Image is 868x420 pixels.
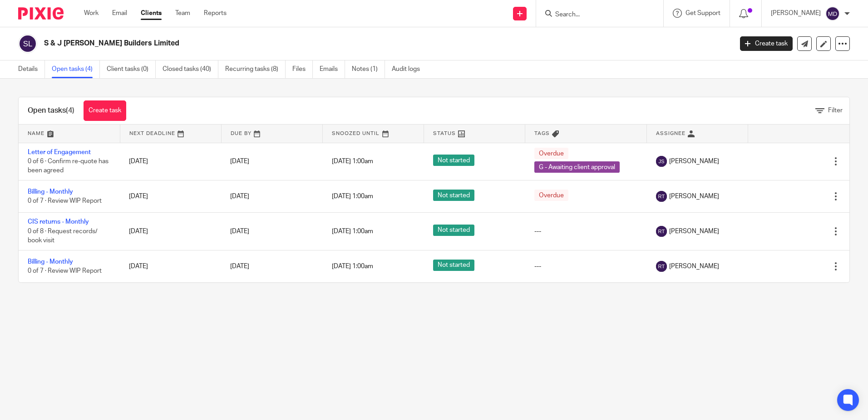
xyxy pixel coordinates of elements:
td: [DATE] [120,250,221,282]
h1: Open tasks [28,106,74,115]
img: svg%3E [825,6,840,21]
span: Overdue [534,148,568,159]
span: Not started [433,155,474,166]
a: Files [292,60,313,78]
a: Create task [740,36,793,51]
span: [DATE] [230,228,249,235]
div: --- [534,227,638,236]
span: [DATE] [230,158,249,165]
img: svg%3E [656,156,667,167]
td: [DATE] [120,143,221,180]
span: Status [433,131,456,136]
a: CIS returns - Monthly [28,219,89,225]
td: [DATE] [120,180,221,212]
h2: S & J [PERSON_NAME] Builders Limited [44,39,590,48]
span: [PERSON_NAME] [669,227,719,236]
span: [DATE] 1:00am [332,263,373,270]
span: [DATE] 1:00am [332,158,373,165]
td: [DATE] [120,213,221,250]
img: Pixie [18,7,64,20]
a: Billing - Monthly [28,259,73,265]
a: Work [84,9,99,18]
span: 0 of 7 · Review WIP Report [28,268,102,274]
span: Snoozed Until [332,131,380,136]
span: (4) [66,107,74,114]
span: Not started [433,190,474,201]
a: Email [112,9,127,18]
a: Billing - Monthly [28,189,73,195]
p: [PERSON_NAME] [771,9,821,18]
a: Closed tasks (40) [163,60,218,78]
img: svg%3E [656,261,667,272]
span: 0 of 6 · Confirm re-quote has been agreed [28,158,108,174]
span: [DATE] 1:00am [332,193,373,200]
input: Search [554,11,636,19]
span: 0 of 8 · Request records/ book visit [28,228,98,244]
a: Reports [204,9,227,18]
span: 0 of 7 · Review WIP Report [28,198,102,204]
span: [PERSON_NAME] [669,157,719,166]
span: Filter [828,107,843,114]
a: Open tasks (4) [52,60,100,78]
span: Overdue [534,190,568,201]
span: [PERSON_NAME] [669,192,719,201]
a: Emails [320,60,345,78]
a: Client tasks (0) [107,60,156,78]
span: Not started [433,225,474,236]
span: G - Awaiting client approval [534,161,620,173]
a: Details [18,60,45,78]
a: Clients [141,9,162,18]
span: [DATE] 1:00am [332,228,373,235]
a: Letter of Engagement [28,149,91,155]
span: [DATE] [230,193,249,200]
div: --- [534,262,638,271]
a: Audit logs [392,60,427,78]
a: Notes (1) [352,60,385,78]
span: Tags [534,131,550,136]
img: svg%3E [656,226,667,237]
img: svg%3E [18,34,37,53]
span: [DATE] [230,263,249,270]
a: Recurring tasks (8) [225,60,286,78]
span: Not started [433,260,474,271]
a: Team [175,9,190,18]
span: Get Support [686,10,720,16]
a: Create task [84,100,126,121]
span: [PERSON_NAME] [669,262,719,271]
img: svg%3E [656,191,667,202]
